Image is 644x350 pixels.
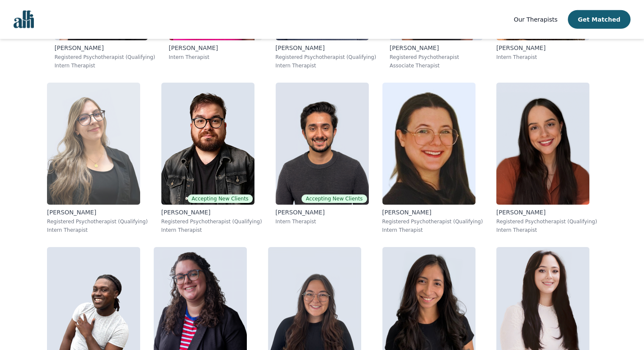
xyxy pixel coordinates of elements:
a: Daniel_MendesAccepting New Clients[PERSON_NAME]Intern Therapist [269,76,376,240]
p: Intern Therapist [55,62,155,69]
p: [PERSON_NAME] [276,44,376,52]
p: Intern Therapist [169,54,262,61]
p: Associate Therapist [390,62,483,69]
a: Joanna_Komisar[PERSON_NAME]Registered Psychotherapist (Qualifying)Intern Therapist [40,76,155,240]
p: [PERSON_NAME] [276,208,369,217]
p: Intern Therapist [47,227,148,233]
span: Accepting New Clients [301,194,367,203]
a: Our Therapists [514,14,557,25]
p: Intern Therapist [496,227,597,233]
p: [PERSON_NAME] [169,44,262,52]
p: [PERSON_NAME] [496,208,597,217]
img: Joanna_Komisar [47,83,140,205]
p: [PERSON_NAME] [390,44,483,52]
img: Daniel_Mendes [276,83,369,205]
p: Intern Therapist [382,227,483,233]
p: [PERSON_NAME] [161,208,262,217]
p: [PERSON_NAME] [382,208,483,217]
p: Registered Psychotherapist (Qualifying) [276,54,376,61]
p: Intern Therapist [496,54,589,61]
span: Accepting New Clients [188,194,253,203]
img: alli logo [14,11,34,28]
p: [PERSON_NAME] [47,208,148,217]
span: Our Therapists [514,16,557,23]
img: Laura_Grohovac [496,83,589,205]
img: Freddie_Giovane [161,83,254,205]
p: Registered Psychotherapist (Qualifying) [55,54,155,61]
p: Intern Therapist [161,227,262,233]
p: Registered Psychotherapist (Qualifying) [161,218,262,225]
p: Registered Psychotherapist (Qualifying) [47,218,148,225]
p: Registered Psychotherapist (Qualifying) [382,218,483,225]
p: [PERSON_NAME] [55,44,155,52]
a: Sarah_Wild[PERSON_NAME]Registered Psychotherapist (Qualifying)Intern Therapist [376,76,490,240]
a: Laura_Grohovac[PERSON_NAME]Registered Psychotherapist (Qualifying)Intern Therapist [489,76,604,240]
p: Registered Psychotherapist (Qualifying) [496,218,597,225]
p: [PERSON_NAME] [496,44,589,52]
p: Intern Therapist [276,218,369,225]
button: Get Matched [568,10,630,29]
p: Registered Psychotherapist [390,54,483,61]
a: Freddie_GiovaneAccepting New Clients[PERSON_NAME]Registered Psychotherapist (Qualifying)Intern Th... [155,76,269,240]
p: Intern Therapist [276,62,376,69]
img: Sarah_Wild [382,83,475,205]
